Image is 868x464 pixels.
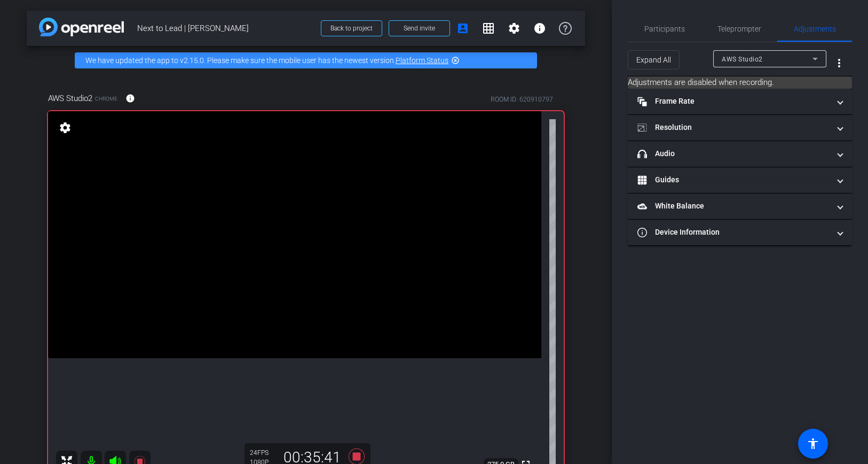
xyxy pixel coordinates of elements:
span: AWS Studio2 [722,56,763,63]
mat-expansion-panel-header: White Balance [628,194,852,219]
span: Send invite [404,24,435,33]
span: Next to Lead | [PERSON_NAME] [137,18,314,39]
mat-icon: more_vert [833,57,846,69]
mat-panel-title: Frame Rate [637,96,830,107]
mat-icon: settings [508,22,520,35]
div: 24 [250,448,277,457]
span: FPS [257,449,269,457]
mat-expansion-panel-header: Resolution [628,115,852,141]
button: More Options for Adjustments Panel [826,50,852,76]
mat-icon: settings [58,121,73,134]
mat-expansion-panel-header: Device Information [628,220,852,245]
mat-icon: accessibility [807,437,819,450]
mat-panel-title: Audio [637,148,830,159]
mat-expansion-panel-header: Audio [628,141,852,167]
img: app-logo [39,18,124,36]
mat-panel-title: Resolution [637,122,830,133]
a: Platform Status [396,56,448,65]
span: AWS Studio2 [48,92,92,104]
div: We have updated the app to v2.15.0. Please make sure the mobile user has the newest version. [75,52,537,68]
span: Adjustments [794,25,836,33]
mat-panel-title: Guides [637,174,830,185]
mat-icon: grid_on [482,22,495,35]
span: Back to project [330,25,373,32]
span: Expand All [636,50,671,70]
mat-icon: account_box [456,22,469,35]
button: Back to project [321,20,382,36]
span: Teleprompter [717,25,761,33]
button: Send invite [389,20,450,36]
mat-icon: info [125,94,135,103]
mat-panel-title: White Balance [637,200,830,212]
mat-card: Adjustments are disabled when recording. [628,76,852,89]
mat-icon: highlight_off [451,56,460,65]
mat-expansion-panel-header: Frame Rate [628,89,852,114]
span: Participants [644,25,685,33]
span: Chrome [95,95,117,103]
mat-panel-title: Device Information [637,227,830,238]
button: Expand All [628,50,680,69]
mat-expansion-panel-header: Guides [628,167,852,193]
div: ROOM ID: 620910797 [491,95,553,104]
mat-icon: info [533,22,546,35]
